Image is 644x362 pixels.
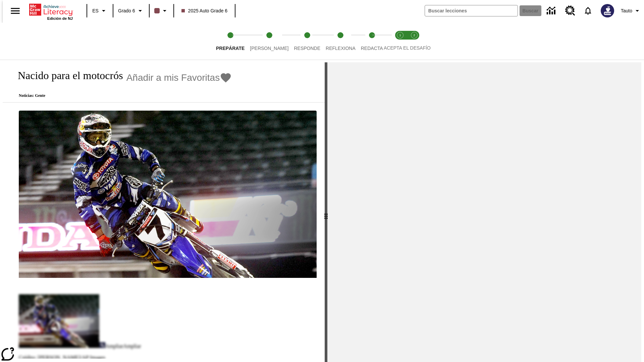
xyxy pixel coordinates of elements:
[618,5,644,17] button: Perfil/Configuración
[327,62,641,362] div: activity
[597,2,618,19] button: Escoja un nuevo avatar
[3,62,325,359] div: reading
[89,5,111,17] button: Lenguaje: ES, Selecciona un idioma
[126,72,220,83] span: Añadir a mis Favoritas
[621,7,632,14] span: Tauto
[361,46,383,51] span: Redacta
[11,69,123,82] h1: Nacido para el motocrós
[579,2,597,19] a: Notificaciones
[399,34,401,37] text: 1
[47,16,73,20] span: Edición de NJ
[250,46,288,51] span: [PERSON_NAME]
[390,23,410,60] button: Acepta el desafío lee step 1 of 2
[5,1,25,21] button: Abrir el menú lateral
[245,23,294,60] button: Lee step 2 of 5
[11,93,232,98] p: Noticias: Gente
[211,23,250,60] button: Prepárate step 1 of 5
[413,34,415,37] text: 2
[384,45,431,51] span: ACEPTA EL DESAFÍO
[115,5,147,17] button: Grado: Grado 6, Elige un grado
[320,23,361,60] button: Reflexiona step 4 of 5
[288,23,326,60] button: Responde step 3 of 5
[325,62,327,362] div: Pulsa la tecla de intro o la barra espaciadora y luego presiona las flechas de derecha e izquierd...
[543,2,561,20] a: Centro de información
[356,23,388,60] button: Redacta step 5 of 5
[294,46,320,51] span: Responde
[216,46,245,51] span: Prepárate
[92,7,99,14] span: ES
[152,5,171,17] button: El color de la clase es café oscuro. Cambiar el color de la clase.
[118,7,135,14] span: Grado 6
[126,72,232,83] button: Añadir a mis Favoritas - Nacido para el motocrós
[326,46,356,51] span: Reflexiona
[181,7,228,14] span: 2025 Auto Grade 6
[561,2,579,20] a: Centro de recursos, Se abrirá en una pestaña nueva.
[19,111,317,278] img: El corredor de motocrós James Stewart vuela por los aires en su motocicleta de montaña
[601,4,614,17] img: Avatar
[29,2,73,20] div: Portada
[405,23,424,60] button: Acepta el desafío contesta step 2 of 2
[425,5,518,16] input: Buscar campo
